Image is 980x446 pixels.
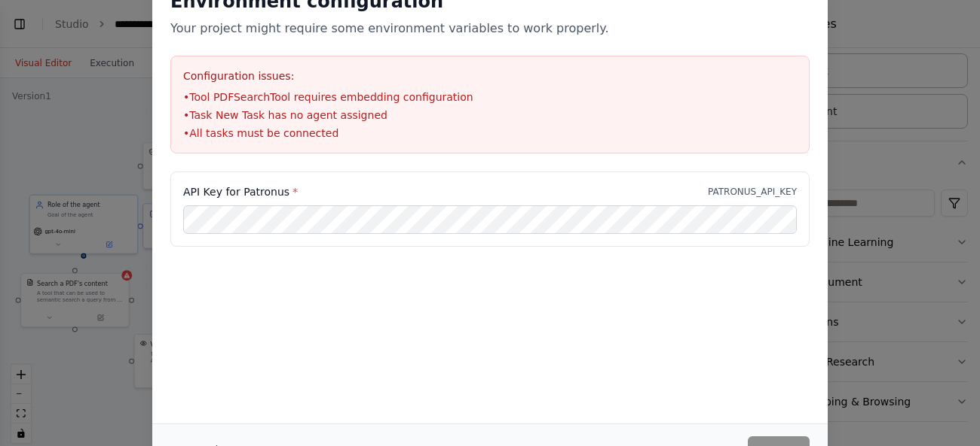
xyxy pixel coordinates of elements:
li: • All tasks must be connected [183,126,797,141]
li: • Tool PDFSearchTool requires embedding configuration [183,90,797,105]
p: PATRONUS_API_KEY [708,186,797,198]
p: Your project might require some environment variables to work properly. [170,20,810,38]
label: API Key for Patronus [183,184,298,199]
li: • Task New Task has no agent assigned [183,108,797,123]
h3: Configuration issues: [183,68,797,83]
